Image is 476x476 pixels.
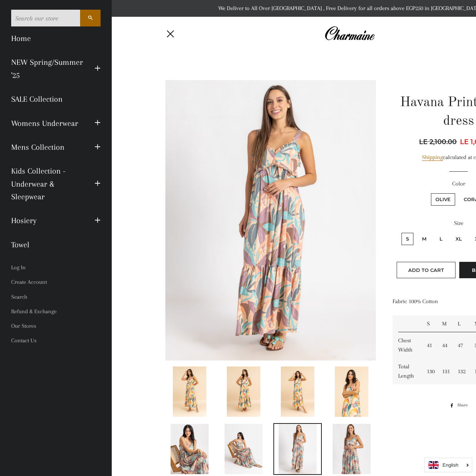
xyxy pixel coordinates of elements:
a: Kids Collection - Underwear & Sleepwear [6,159,89,209]
button: Add to Cart [397,262,456,278]
a: Log In [6,260,106,275]
a: Home [6,26,106,50]
label: XL [451,233,466,245]
td: M [437,315,452,332]
a: Towel [6,233,106,257]
td: 47 [452,332,469,358]
span: Add to Cart [408,267,444,273]
a: SALE Collection [6,87,106,111]
a: Contact Us [6,333,106,348]
td: 131 [437,358,452,384]
td: 41 [421,332,437,358]
td: Total Length [393,358,421,384]
td: 130 [421,358,437,384]
i: English [442,463,458,467]
a: English [428,461,468,469]
td: 132 [452,358,469,384]
img: Charmaine Egypt [324,25,375,42]
td: S [421,315,437,332]
img: Havana Print Beach dress [165,80,376,361]
span: LE 2,100.00 [419,137,458,147]
a: Hosiery [6,209,89,232]
td: 44 [437,332,452,358]
td: Chest Width [393,332,421,358]
a: Our Stores [6,319,106,333]
a: Refund & Exchange [6,304,106,319]
a: Create Account [6,275,106,289]
input: Search our store [11,10,80,26]
label: S [402,233,413,245]
img: Load image into Gallery viewer, Havana Print Beach dress [281,366,314,417]
label: M [418,233,431,245]
label: Olive [431,193,455,206]
img: Load image into Gallery viewer, Havana Print Beach dress [279,424,316,474]
a: Search [6,290,106,304]
a: Womens Underwear [6,111,89,135]
a: Mens Collection [6,135,89,159]
img: Load image into Gallery viewer, Havana Print Beach dress [333,424,370,474]
span: Share [457,401,472,409]
a: NEW Spring/Summer '25 [6,50,89,87]
td: L [452,315,469,332]
img: Load image into Gallery viewer, Havana Print Beach dress [227,366,260,417]
img: Load image into Gallery viewer, Havana Print Beach dress [173,366,206,417]
label: L [435,233,447,245]
img: Load image into Gallery viewer, Havana Print Beach dress [335,366,368,417]
img: Load image into Gallery viewer, Havana Print Beach dress [225,424,262,474]
img: Load image into Gallery viewer, Havana Print Beach dress [171,424,208,474]
a: Shipping [422,154,443,161]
